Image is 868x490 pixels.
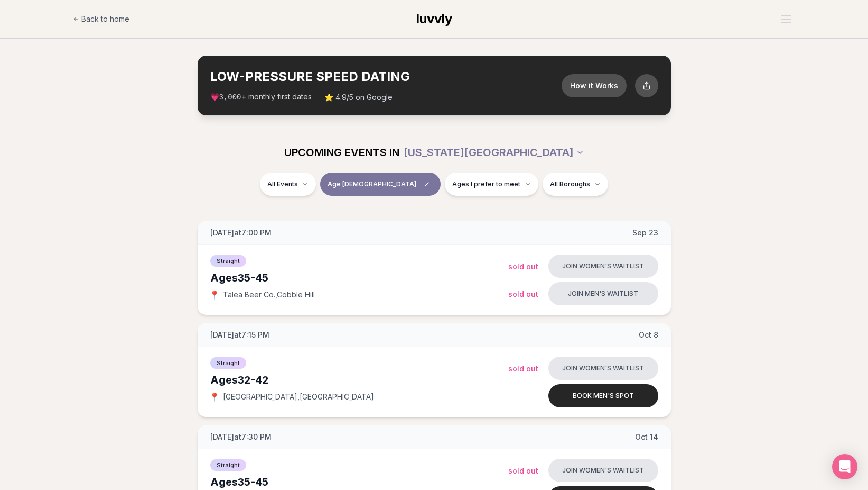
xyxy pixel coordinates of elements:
[223,392,374,402] span: [GEOGRAPHIC_DATA] , [GEOGRAPHIC_DATA]
[445,173,538,196] button: Ages I prefer to meet
[210,228,272,238] span: [DATE] at 7:00 PM
[320,173,441,196] button: Age [DEMOGRAPHIC_DATA]Clear age
[508,262,538,271] span: Sold Out
[543,173,608,196] button: All Boroughs
[508,289,538,298] span: Sold Out
[328,180,416,188] span: Age [DEMOGRAPHIC_DATA]
[452,180,520,188] span: Ages I prefer to meet
[210,459,246,471] span: Straight
[210,92,312,103] span: 💗 + monthly first dates
[550,180,590,188] span: All Boroughs
[284,145,399,160] span: UPCOMING EVENTS IN
[632,228,658,238] span: Sep 23
[562,74,627,97] button: How it Works
[404,141,584,164] button: [US_STATE][GEOGRAPHIC_DATA]
[548,357,658,380] button: Join women's waitlist
[508,364,538,373] span: Sold Out
[210,475,508,489] div: Ages 35-45
[210,255,246,267] span: Straight
[210,270,508,285] div: Ages 35-45
[260,173,316,196] button: All Events
[210,357,246,369] span: Straight
[219,93,241,102] span: 3,000
[210,432,272,442] span: [DATE] at 7:30 PM
[324,92,393,103] span: ⭐ 4.9/5 on Google
[548,384,658,407] button: Book men's spot
[210,393,219,401] span: 📍
[210,68,562,85] h2: LOW-PRESSURE SPEED DATING
[508,466,538,475] span: Sold Out
[639,330,658,340] span: Oct 8
[416,11,452,28] a: luvvly
[210,330,269,340] span: [DATE] at 7:15 PM
[548,459,658,482] button: Join women's waitlist
[548,282,658,305] button: Join men's waitlist
[81,14,129,24] span: Back to home
[548,255,658,278] button: Join women's waitlist
[416,11,452,26] span: luvvly
[777,11,796,27] button: Open menu
[267,180,298,188] span: All Events
[635,432,658,442] span: Oct 14
[210,373,508,387] div: Ages 32-42
[832,454,857,479] div: Open Intercom Messenger
[421,178,433,190] span: Clear age
[210,291,219,299] span: 📍
[73,8,129,30] a: Back to home
[223,289,315,300] span: Talea Beer Co. , Cobble Hill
